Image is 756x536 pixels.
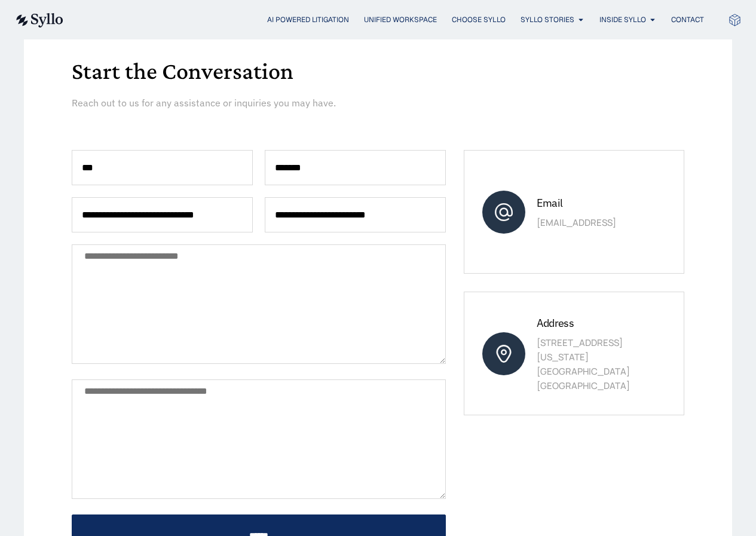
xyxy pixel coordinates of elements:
[537,196,562,210] span: Email
[87,14,704,26] div: Menu Toggle
[537,316,574,330] span: Address
[72,59,684,83] h1: Start the Conversation
[521,14,574,25] a: Syllo Stories
[364,14,437,25] a: Unified Workspace
[14,13,63,27] img: syllo
[671,14,704,25] a: Contact
[87,14,704,26] nav: Menu
[537,336,666,393] p: [STREET_ADDRESS] [US_STATE][GEOGRAPHIC_DATA] [GEOGRAPHIC_DATA]
[537,216,666,230] p: [EMAIL_ADDRESS]
[599,14,646,25] a: Inside Syllo
[267,14,349,25] a: AI Powered Litigation
[72,96,506,110] p: Reach out to us for any assistance or inquiries you may have.
[452,14,506,25] a: Choose Syllo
